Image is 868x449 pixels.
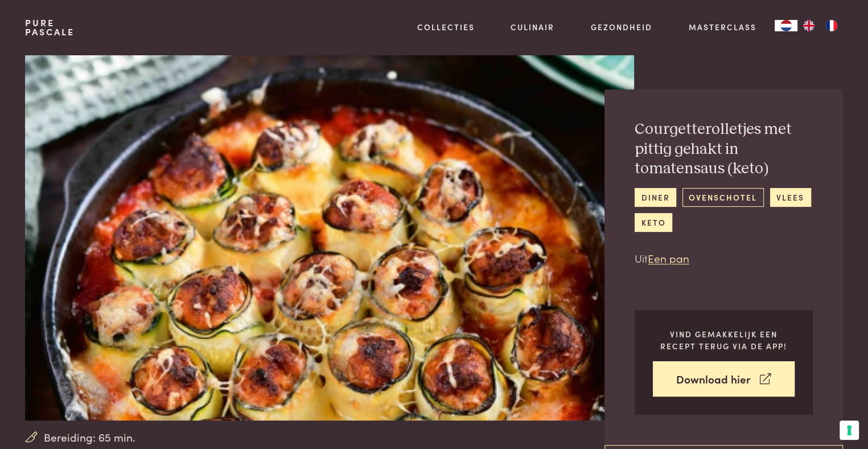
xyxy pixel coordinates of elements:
[648,250,689,266] a: Een pan
[770,188,811,207] a: vlees
[511,21,554,33] a: Culinair
[775,20,843,31] aside: Language selected: Nederlands
[840,421,859,440] button: Uw voorkeuren voor toestemming voor trackingtechnologieën
[775,20,797,31] div: Language
[635,188,676,207] a: diner
[417,21,475,33] a: Collecties
[797,20,843,31] ul: Language list
[797,20,820,31] a: EN
[635,213,672,232] a: keto
[635,250,813,267] p: Uit
[775,20,797,31] a: NL
[44,429,135,446] span: Bereiding: 65 min.
[25,18,75,36] a: PurePascale
[591,21,652,33] a: Gezondheid
[635,120,813,179] h2: Courgetterolletjes met pittig gehakt in tomatensaus (keto)
[653,328,795,352] p: Vind gemakkelijk een recept terug via de app!
[25,55,633,421] img: Courgetterolletjes met pittig gehakt in tomatensaus (keto)
[689,21,756,33] a: Masterclass
[820,20,843,31] a: FR
[682,188,764,207] a: ovenschotel
[653,361,795,397] a: Download hier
